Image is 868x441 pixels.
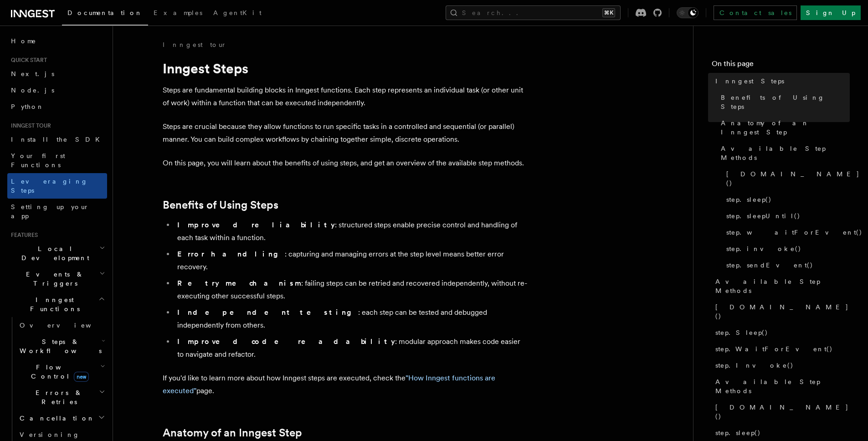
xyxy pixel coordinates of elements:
span: Inngest tour [7,122,51,129]
span: Available Step Methods [715,377,850,395]
span: Available Step Methods [715,277,850,295]
span: step.waitForEvent() [726,228,863,237]
span: Python [11,103,44,110]
a: step.invoke() [723,241,850,257]
a: Available Step Methods [717,140,850,166]
span: Anatomy of an Inngest Step [721,118,850,137]
span: [DOMAIN_NAME]() [715,403,850,421]
li: : structured steps enable precise control and handling of each task within a function. [175,219,527,244]
strong: Retry mechanism [177,279,301,287]
button: Errors & Retries [16,385,107,410]
a: Available Step Methods [712,273,850,299]
span: Errors & Retries [16,388,99,406]
a: step.Invoke() [712,357,850,374]
span: Leveraging Steps [11,178,88,194]
a: Leveraging Steps [7,173,107,199]
span: step.WaitForEvent() [715,344,833,354]
button: Search...⌘K [446,5,621,20]
a: Inngest Steps [712,73,850,89]
a: step.sleep() [712,425,850,441]
span: [DOMAIN_NAME]() [715,303,850,321]
span: Inngest Functions [7,295,98,313]
a: Sign Up [801,5,861,20]
a: AgentKit [208,3,267,25]
a: Available Step Methods [712,374,850,399]
span: Setting up your app [11,203,89,220]
li: : capturing and managing errors at the step level means better error recovery. [175,248,527,273]
a: step.sleepUntil() [723,208,850,224]
a: [DOMAIN_NAME]() [712,299,850,324]
span: Local Development [7,244,99,262]
button: Flow Controlnew [16,359,107,385]
button: Toggle dark mode [677,7,699,18]
span: Benefits of Using Steps [721,93,850,111]
span: step.Sleep() [715,328,768,337]
span: Overview [20,322,113,329]
a: Setting up your app [7,199,107,224]
a: Examples [148,3,208,25]
a: Home [7,33,107,49]
a: Install the SDK [7,131,107,148]
span: Events & Triggers [7,270,99,288]
strong: Independent testing [177,308,358,317]
span: Install the SDK [11,136,105,143]
span: step.sleep() [726,195,772,204]
span: step.sendEvent() [726,261,813,270]
a: [DOMAIN_NAME]() [723,166,850,191]
span: Documentation [67,9,143,16]
li: : each step can be tested and debugged independently from others. [175,306,527,332]
button: Steps & Workflows [16,333,107,359]
strong: Improved reliability [177,220,335,229]
span: AgentKit [213,9,262,16]
button: Cancellation [16,410,107,426]
span: Inngest Steps [715,77,784,86]
strong: Error handling [177,250,285,258]
span: [DOMAIN_NAME]() [726,169,860,188]
kbd: ⌘K [602,8,615,17]
span: new [74,372,89,382]
a: Node.js [7,82,107,98]
li: : modular approach makes code easier to navigate and refactor. [175,335,527,361]
button: Local Development [7,241,107,266]
span: step.sleepUntil() [726,211,801,220]
li: : failing steps can be retried and recovered independently, without re-executing other successful... [175,277,527,303]
span: Cancellation [16,414,95,423]
span: Next.js [11,70,54,77]
p: Steps are crucial because they allow functions to run specific tasks in a controlled and sequenti... [163,120,527,146]
a: step.WaitForEvent() [712,341,850,357]
a: step.sleep() [723,191,850,208]
a: Next.js [7,66,107,82]
span: Versioning [20,431,80,438]
a: step.sendEvent() [723,257,850,273]
a: Benefits of Using Steps [717,89,850,115]
a: Overview [16,317,107,333]
a: Your first Functions [7,148,107,173]
span: Quick start [7,56,47,64]
span: Home [11,36,36,46]
span: Node.js [11,87,54,94]
span: Examples [154,9,202,16]
a: Anatomy of an Inngest Step [163,426,302,439]
a: Inngest tour [163,40,226,49]
a: Python [7,98,107,115]
h4: On this page [712,58,850,73]
button: Inngest Functions [7,292,107,317]
a: [DOMAIN_NAME]() [712,399,850,425]
span: Features [7,231,38,239]
a: Documentation [62,3,148,26]
a: Anatomy of an Inngest Step [717,115,850,140]
span: Flow Control [16,363,100,381]
span: step.Invoke() [715,361,794,370]
a: step.Sleep() [712,324,850,341]
span: Steps & Workflows [16,337,102,355]
span: step.sleep() [715,428,761,437]
button: Events & Triggers [7,266,107,292]
span: Available Step Methods [721,144,850,162]
span: step.invoke() [726,244,801,253]
strong: Improved code readability [177,337,395,346]
a: Contact sales [714,5,797,20]
h1: Inngest Steps [163,60,527,77]
a: step.waitForEvent() [723,224,850,241]
p: Steps are fundamental building blocks in Inngest functions. Each step represents an individual ta... [163,84,527,109]
p: On this page, you will learn about the benefits of using steps, and get an overview of the availa... [163,157,527,169]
